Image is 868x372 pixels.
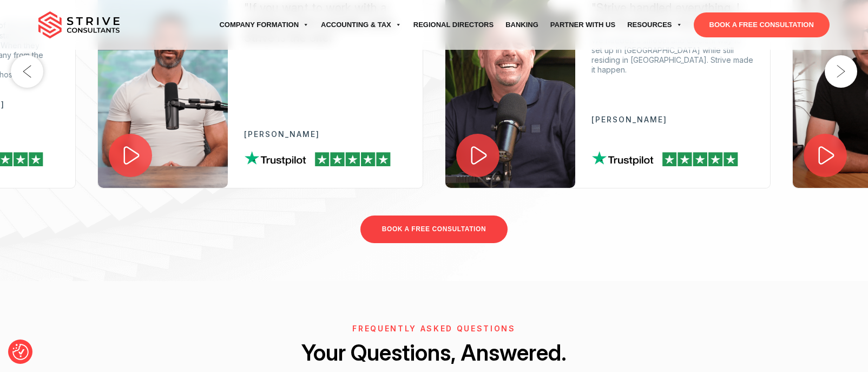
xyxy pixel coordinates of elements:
p: [PERSON_NAME] [591,115,754,123]
img: tp-review.png [245,151,391,166]
a: Accounting & Tax [315,10,407,40]
a: Banking [499,10,544,40]
a: BOOK A FREE CONSULTATION [360,216,508,243]
a: Resources [621,10,688,40]
button: Consent Preferences [12,344,29,360]
p: [PERSON_NAME] [244,130,406,138]
img: tp-review.png [592,151,738,166]
a: Regional Directors [407,10,499,40]
a: Company Formation [213,10,315,40]
img: main-logo.svg [38,11,120,38]
a: BOOK A FREE CONSULTATION [694,12,830,37]
button: Previous [11,55,43,88]
button: Next [825,55,857,88]
a: Partner with Us [544,10,621,40]
img: Revisit consent button [12,344,29,360]
p: We needed a smooth and efficient way to set up in [GEOGRAPHIC_DATA] while still residing in [GEOG... [591,36,754,75]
